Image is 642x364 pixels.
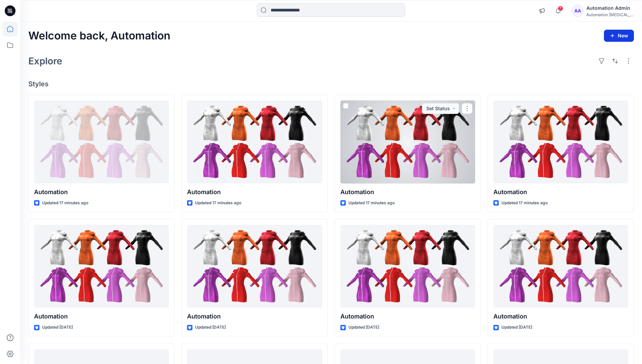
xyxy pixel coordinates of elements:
[572,5,584,17] div: AA
[586,12,634,17] div: Automation [MEDICAL_DATA]...
[493,187,628,197] p: Automation
[187,225,322,308] a: Automation
[493,100,628,184] a: Automation
[42,200,88,207] p: Updated 17 minutes ago
[195,324,226,331] p: Updated [DATE]
[501,200,548,207] p: Updated 17 minutes ago
[28,80,634,88] h4: Styles
[501,324,532,331] p: Updated [DATE]
[586,4,634,12] div: Automation Admin
[558,6,563,11] span: 7
[28,56,62,66] h2: Explore
[34,225,169,308] a: Automation
[34,312,169,321] p: Automation
[34,100,169,184] a: Automation
[187,187,322,197] p: Automation
[493,312,628,321] p: Automation
[348,200,395,207] p: Updated 17 minutes ago
[348,324,379,331] p: Updated [DATE]
[187,312,322,321] p: Automation
[340,225,475,308] a: Automation
[604,30,634,42] button: New
[42,324,73,331] p: Updated [DATE]
[340,312,475,321] p: Automation
[340,100,475,184] a: Automation
[187,100,322,184] a: Automation
[28,30,171,42] h2: Welcome back, Automation
[34,187,169,197] p: Automation
[340,187,475,197] p: Automation
[195,200,241,207] p: Updated 17 minutes ago
[493,225,628,308] a: Automation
